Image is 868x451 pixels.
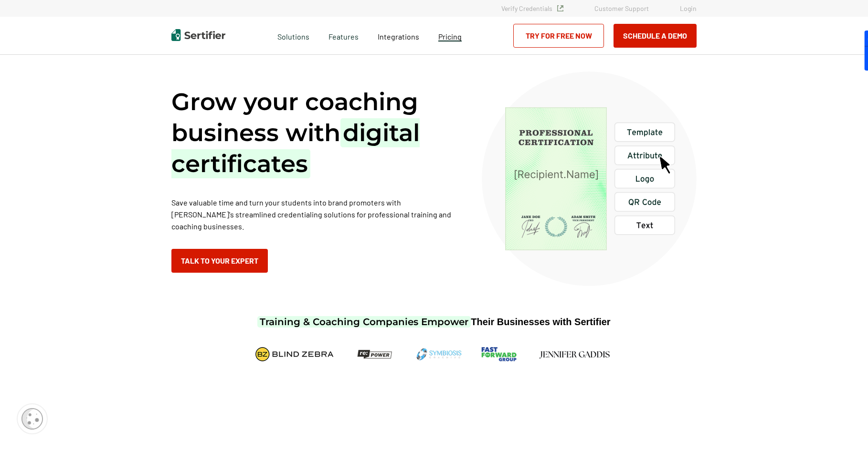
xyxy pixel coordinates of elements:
[438,32,462,41] span: Pricing
[557,5,563,11] img: Verified
[513,24,604,48] a: Try for Free Now
[257,316,471,328] span: Training & Coaching Companies Empower
[680,4,697,12] a: Login
[536,347,613,361] img: Jennifer Gaddis
[257,316,610,328] p: Their Businesses with Sertifier
[353,347,396,361] img: Re Power
[627,129,663,137] g: Template
[614,24,697,48] button: Schedule a Demo
[594,4,649,12] a: Customer Support
[438,30,462,41] a: Pricing
[171,29,225,41] img: Sertifier | Digital Credentialing Platform
[515,170,598,180] g: [Recipient.Name]
[21,408,43,430] img: Cookie Popup Icon
[501,4,563,12] a: Verify Credentials
[328,30,359,41] span: Features
[378,32,419,41] span: Integrations
[171,196,458,232] p: Save valuable time and turn your students into brand promoters with [PERSON_NAME]'s streamlined c...
[171,86,458,179] h1: Grow your coaching business with
[481,347,517,361] img: Fast Forward Group
[277,30,309,41] span: Solutions
[171,249,268,273] button: Talk to your expert
[636,222,653,228] g: Text
[820,405,868,451] iframe: Chat Widget
[378,30,419,41] a: Integrations
[255,347,334,361] img: Blind Zebra
[581,217,598,219] g: Associate Degree
[415,347,462,361] img: Symbiosis Coaching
